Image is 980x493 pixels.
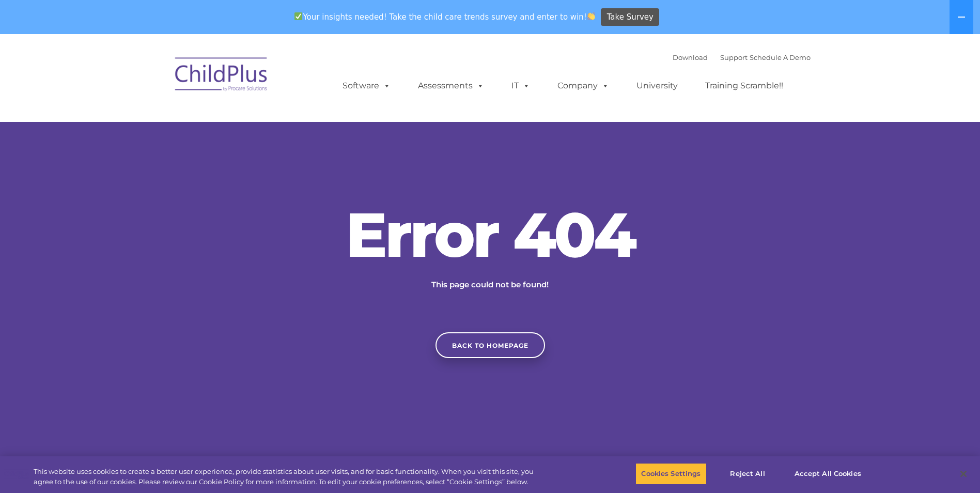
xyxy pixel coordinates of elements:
button: Reject All [715,463,780,485]
button: Accept All Cookies [789,463,867,485]
p: This page could not be found! [382,279,599,291]
span: Take Survey [607,8,654,26]
button: Close [952,463,975,485]
a: Company [547,75,619,96]
img: 👏 [587,12,595,20]
a: Download [673,53,708,61]
a: IT [501,75,540,96]
a: Back to homepage [435,332,545,358]
a: Support [720,53,748,61]
img: ✅ [294,12,302,20]
div: This website uses cookies to create a better user experience, provide statistics about user visit... [34,467,539,487]
a: Schedule A Demo [750,53,811,61]
a: Assessments [408,75,494,96]
img: ChildPlus by Procare Solutions [170,50,273,102]
a: Training Scramble!! [695,75,794,96]
a: Take Survey [601,8,659,26]
button: Cookies Settings [635,463,706,485]
font: | [673,53,811,61]
h2: Error 404 [335,204,645,266]
a: Software [332,75,401,96]
a: University [626,75,688,96]
span: Your insights needed! Take the child care trends survey and enter to win! [290,7,600,27]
